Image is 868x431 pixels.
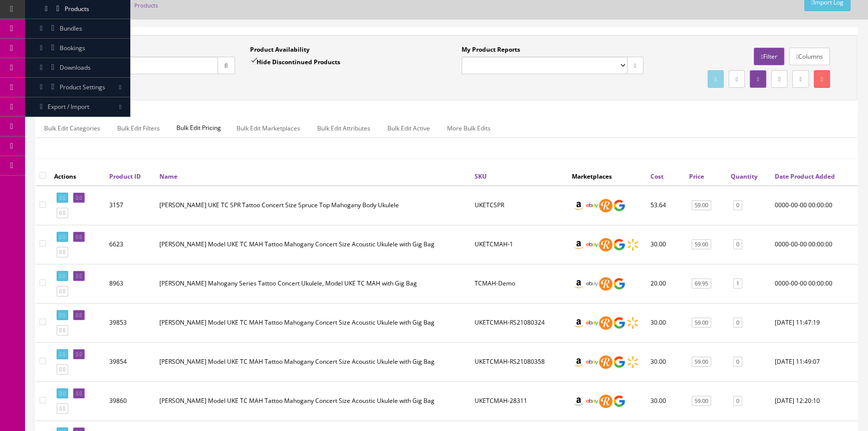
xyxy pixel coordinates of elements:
[626,355,639,369] img: walmart
[771,342,857,381] td: 2024-08-28 11:49:07
[585,394,599,408] img: ebay
[692,318,711,328] a: 59.00
[599,238,612,251] img: reverb
[646,303,685,342] td: 30.00
[599,277,612,291] img: reverb
[60,63,91,72] span: Downloads
[612,238,626,251] img: google_shopping
[733,200,742,211] a: 0
[60,83,105,91] span: Product Settings
[692,200,711,211] a: 59.00
[733,357,742,367] a: 0
[733,396,742,406] a: 0
[626,238,639,251] img: walmart
[771,264,857,303] td: 0000-00-00 00:00:00
[612,355,626,369] img: google_shopping
[155,381,471,420] td: Luna Model UKE TC MAH Tattoo Mahogany Concert Size Acoustic Ukulele with Gig Bag
[692,278,711,289] a: 69.95
[471,303,568,342] td: UKETCMAH-RS21080324
[789,48,830,65] a: Columns
[25,19,130,39] a: Bundles
[599,199,612,212] img: reverb
[775,172,835,181] a: Date Product Added
[612,316,626,330] img: google_shopping
[471,264,568,303] td: TCMAH-Demo
[689,172,704,181] a: Price
[650,172,664,181] a: Cost
[105,303,155,342] td: 39853
[169,118,229,137] span: Bulk Edit Pricing
[105,342,155,381] td: 39854
[36,118,108,138] a: Bulk Edit Categories
[53,57,218,74] input: Search
[771,303,857,342] td: 2024-08-28 11:47:19
[612,199,626,212] img: google_shopping
[60,24,82,33] span: Bundles
[25,97,130,117] a: Export / Import
[612,277,626,291] img: google_shopping
[612,394,626,408] img: google_shopping
[572,238,585,251] img: amazon
[159,172,177,181] a: Name
[771,381,857,420] td: 2024-08-28 12:20:10
[754,48,784,65] a: Filter
[155,225,471,264] td: Luna Model UKE TC MAH Tattoo Mahogany Concert Size Acoustic Ukulele with Gig Bag
[731,172,758,181] a: Quantity
[572,394,585,408] img: amazon
[733,278,742,289] a: 1
[599,394,612,408] img: reverb
[309,118,378,138] a: Bulk Edit Attributes
[646,381,685,420] td: 30.00
[626,316,639,330] img: walmart
[105,381,155,420] td: 39860
[733,239,742,250] a: 0
[250,45,310,54] label: Product Availability
[568,167,646,185] th: Marketplaces
[105,186,155,225] td: 3157
[475,172,487,181] a: SKU
[155,342,471,381] td: Luna Model UKE TC MAH Tattoo Mahogany Concert Size Acoustic Ukulele with Gig Bag
[60,44,85,52] span: Bookings
[109,118,168,138] a: Bulk Edit Filters
[105,264,155,303] td: 8963
[572,277,585,291] img: amazon
[471,342,568,381] td: UKETCMAH-RS21080358
[105,225,155,264] td: 6623
[599,316,612,330] img: reverb
[646,225,685,264] td: 30.00
[471,225,568,264] td: UKETCMAH-1
[250,57,340,67] label: Hide Discontinued Products
[646,186,685,225] td: 53.64
[25,39,130,58] a: Bookings
[155,186,471,225] td: Luna UKE TC SPR Tattoo Concert Size Spruce Top Mahogany Body Ukulele
[229,118,308,138] a: Bulk Edit Marketplaces
[585,316,599,330] img: ebay
[585,199,599,212] img: ebay
[50,167,105,185] th: Actions
[134,2,158,9] a: Products
[155,303,471,342] td: Luna Model UKE TC MAH Tattoo Mahogany Concert Size Acoustic Ukulele with Gig Bag
[585,355,599,369] img: ebay
[692,396,711,406] a: 59.00
[572,316,585,330] img: amazon
[733,318,742,328] a: 0
[25,58,130,78] a: Downloads
[771,225,857,264] td: 0000-00-00 00:00:00
[771,186,857,225] td: 0000-00-00 00:00:00
[585,277,599,291] img: ebay
[250,58,257,64] input: Hide Discontinued Products
[599,355,612,369] img: reverb
[462,45,520,54] label: My Product Reports
[692,239,711,250] a: 59.00
[572,199,585,212] img: amazon
[439,118,499,138] a: More Bulk Edits
[471,186,568,225] td: UKETCSPR
[646,342,685,381] td: 30.00
[572,355,585,369] img: amazon
[155,264,471,303] td: Luna Mahogany Series Tattoo Concert Ukulele, Model UKE TC MAH with Gig Bag
[471,381,568,420] td: UKETCMAH-28311
[65,5,89,13] span: Products
[585,238,599,251] img: ebay
[379,118,438,138] a: Bulk Edit Active
[109,172,141,181] a: Product ID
